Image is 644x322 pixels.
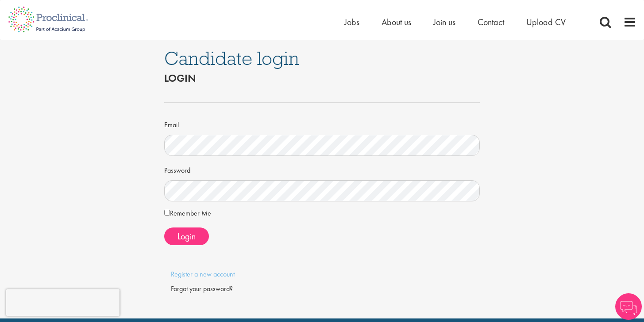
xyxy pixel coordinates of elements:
a: Join us [433,16,455,28]
a: Register a new account [171,269,235,279]
h2: Login [164,72,480,84]
div: Forgot your password? [171,284,473,294]
button: Login [164,227,209,245]
label: Email [164,117,179,130]
span: Candidate login [164,46,299,70]
iframe: reCAPTCHA [6,289,120,316]
a: Upload CV [526,16,566,28]
input: Remember Me [164,210,170,216]
a: Contact [478,16,504,28]
label: Password [164,163,190,176]
a: About us [382,16,411,28]
a: Jobs [344,16,359,28]
span: Login [177,231,196,242]
label: Remember Me [164,208,211,219]
img: Chatbot [615,293,642,320]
